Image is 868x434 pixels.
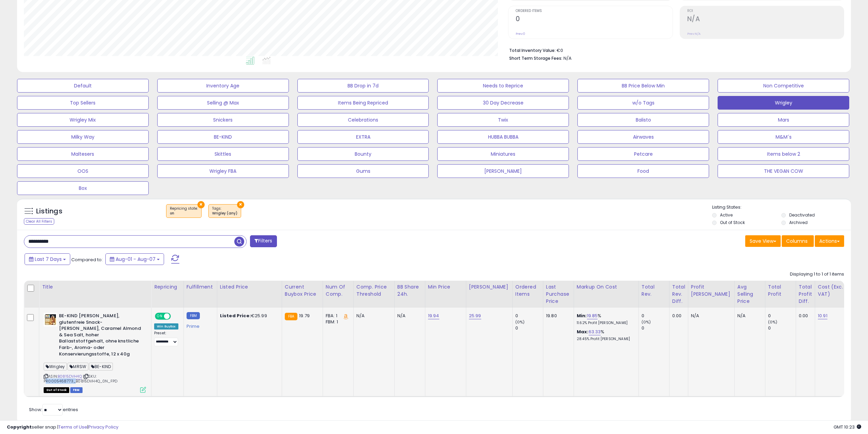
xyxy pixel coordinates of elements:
[642,319,651,325] small: (0%)
[428,283,463,291] div: Min Price
[687,15,844,24] h2: N/A
[44,363,67,370] span: Wrigley
[672,313,683,319] div: 0.00
[577,312,587,319] b: Min:
[720,220,745,225] label: Out of Stock
[44,313,146,392] div: ASIN:
[720,212,733,218] label: Active
[17,113,149,127] button: Wrigley Mix
[157,130,289,144] button: BE-KIND
[44,387,69,393] span: All listings that are currently out of stock and unavailable for purchase on Amazon
[44,313,57,326] img: 41SvPJZ22fL._SL40_.jpg
[642,313,669,319] div: 0
[691,313,729,319] div: N/A
[642,283,666,298] div: Total Rev.
[718,79,849,93] button: Non Competitive
[70,387,83,393] span: FBM
[397,283,422,298] div: BB Share 24h.
[516,15,672,24] h2: 0
[799,283,812,305] div: Total Profit Diff.
[691,283,732,298] div: Profit [PERSON_NAME]
[799,313,810,319] div: 0.00
[88,424,118,430] a: Privacy Policy
[437,147,569,161] button: Miniatures
[297,96,429,110] button: Items Being Repriced
[469,283,510,291] div: [PERSON_NAME]
[546,313,569,319] div: 19.80
[577,113,709,127] button: Balisto
[156,313,164,319] span: ON
[834,424,861,430] span: 2025-08-15 10:23 GMT
[437,96,569,110] button: 30 Day Decrease
[737,313,760,319] div: N/A
[58,424,87,430] a: Terms of Use
[687,32,701,36] small: Prev: N/A
[577,96,709,110] button: w/o Tags
[577,313,633,325] div: %
[17,147,149,161] button: Maltesers
[768,283,793,298] div: Total Profit
[220,283,279,291] div: Listed Price
[515,325,543,331] div: 0
[237,201,244,208] button: ×
[17,164,149,178] button: OOS
[25,253,70,265] button: Last 7 Days
[768,313,796,319] div: 0
[356,313,389,319] div: N/A
[170,206,198,216] span: Repricing state :
[36,207,62,216] h5: Listings
[7,424,32,430] strong: Copyright
[718,113,849,127] button: Mars
[68,363,88,370] span: MRSW
[297,164,429,178] button: Gums
[818,312,827,319] a: 10.91
[782,235,814,247] button: Columns
[437,164,569,178] button: [PERSON_NAME]
[326,313,348,319] div: FBA: 1
[285,313,297,320] small: FBA
[577,337,633,341] p: 28.45% Profit [PERSON_NAME]
[815,235,844,247] button: Actions
[116,256,156,263] span: Aug-01 - Aug-07
[789,220,808,225] label: Archived
[29,406,78,413] span: Show: entries
[818,283,853,298] div: Cost (Exc. VAT)
[187,312,200,319] small: FBM
[469,312,481,319] a: 25.99
[326,319,348,325] div: FBM: 1
[577,147,709,161] button: Petcare
[154,331,178,346] div: Preset:
[577,164,709,178] button: Food
[187,321,212,329] div: Prime
[197,201,205,208] button: ×
[170,313,181,319] span: OFF
[212,206,237,216] span: Tags :
[789,212,815,218] label: Deactivated
[768,319,778,325] small: (0%)
[509,46,839,54] li: €0
[299,312,310,319] span: 19.79
[745,235,781,247] button: Save View
[35,256,62,263] span: Last 7 Days
[577,329,633,341] div: %
[737,283,762,305] div: Avg Selling Price
[187,283,214,291] div: Fulfillment
[58,374,82,379] a: B0815DVH4Q
[250,235,277,247] button: Filters
[356,283,392,298] div: Comp. Price Threshold
[17,130,149,144] button: Milky Way
[437,113,569,127] button: Twix
[437,130,569,144] button: HUBBA BUBBA
[44,374,117,384] span: | SKU: PR0005468773_B0815DVH4Q_0N_FPD
[17,181,149,195] button: Box
[17,79,149,93] button: Default
[154,323,178,330] div: Win BuyBox
[42,283,148,291] div: Title
[437,79,569,93] button: Needs to Reprice
[154,283,181,291] div: Repricing
[577,328,589,335] b: Max:
[509,47,556,53] b: Total Inventory Value:
[157,147,289,161] button: Skittles
[157,113,289,127] button: Snickers
[7,424,118,431] div: seller snap | |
